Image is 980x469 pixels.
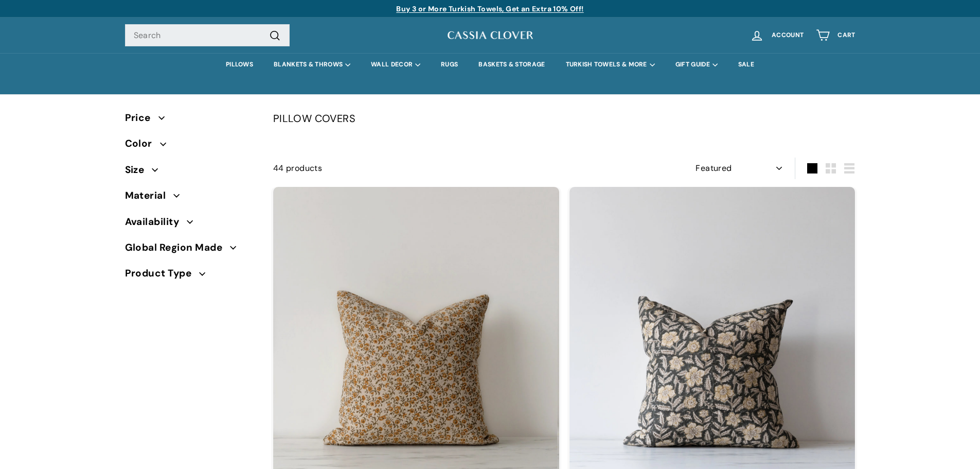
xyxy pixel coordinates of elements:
[361,53,431,76] summary: WALL DECOR
[556,53,665,76] summary: TURKISH TOWELS & MORE
[728,53,764,76] a: SALE
[125,240,230,255] span: Global Region Made
[216,53,263,76] a: PILLOWS
[838,32,855,39] span: Cart
[396,4,583,13] a: Buy 3 or More Turkish Towels, Get an Extra 10% Off!
[125,214,187,230] span: Availability
[125,266,200,281] span: Product Type
[125,185,257,211] button: Material
[104,53,876,76] div: Primary
[125,162,152,178] span: Size
[125,263,257,289] button: Product Type
[125,160,257,185] button: Size
[125,212,257,237] button: Availability
[125,110,158,126] span: Price
[125,188,174,203] span: Material
[468,53,555,76] a: BASKETS & STORAGE
[125,24,290,47] input: Search
[273,110,856,127] div: PILLOW COVERS
[431,53,468,76] a: RUGS
[772,32,804,39] span: Account
[125,237,257,263] button: Global Region Made
[744,20,810,50] a: Account
[125,133,257,159] button: Color
[263,53,361,76] summary: BLANKETS & THROWS
[810,20,861,50] a: Cart
[125,108,257,133] button: Price
[665,53,728,76] summary: GIFT GUIDE
[273,162,564,175] div: 44 products
[125,136,160,151] span: Color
